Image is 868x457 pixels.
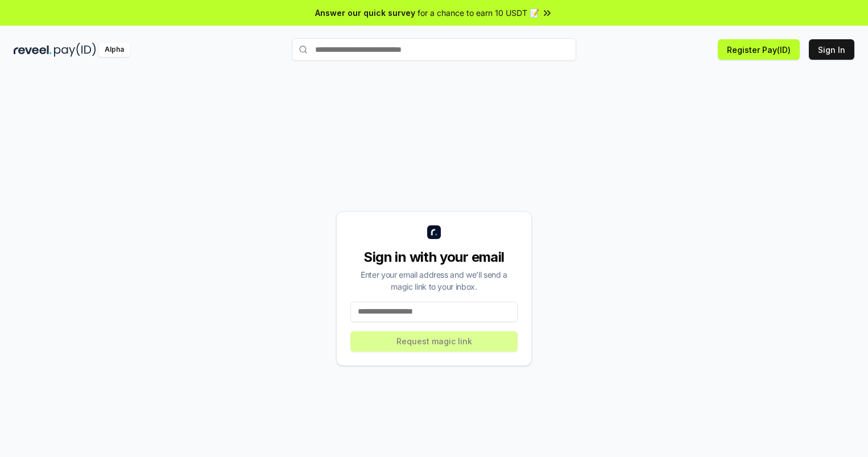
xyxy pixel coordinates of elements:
img: reveel_dark [14,43,52,57]
div: Enter your email address and we’ll send a magic link to your inbox. [350,269,518,293]
div: Sign in with your email [350,248,518,266]
img: pay_id [54,43,96,57]
span: Answer our quick survey [315,7,415,19]
div: Alpha [98,43,130,57]
button: Sign In [809,39,854,60]
button: Register Pay(ID) [718,39,800,60]
img: logo_small [427,225,441,239]
span: for a chance to earn 10 USDT 📝 [418,7,539,19]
